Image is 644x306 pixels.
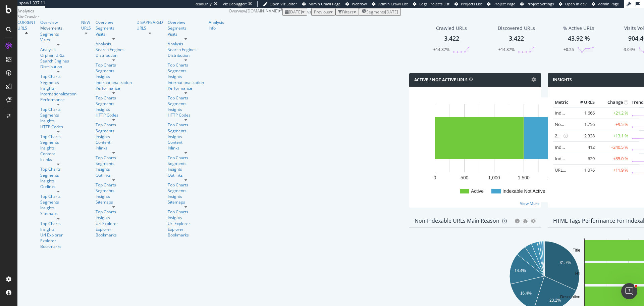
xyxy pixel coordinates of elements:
[623,47,635,52] div: -3.04%
[40,37,76,43] div: Visits
[168,221,204,226] a: Url Explorer
[461,1,482,6] span: Projects List
[570,130,596,142] td: 2,328
[96,31,132,37] a: Visits
[229,8,246,14] div: Overview
[96,68,132,74] div: Segments
[40,199,76,205] a: Segments
[96,80,132,85] div: Internationalization
[96,226,132,238] a: Explorer Bookmarks
[168,95,204,101] div: Top Charts
[40,124,76,130] a: HTTP Codes
[378,1,408,6] span: Admin Crawl List
[96,41,132,47] a: Analysis
[40,221,76,226] a: Top Charts
[40,64,76,70] div: Distribution
[596,165,630,176] td: +11.9 %
[40,91,76,97] div: Internationalization
[40,211,76,216] a: Sitemaps
[40,139,76,145] div: Segments
[168,215,204,220] div: Insights
[515,219,520,223] div: circle-info
[570,165,596,176] td: 1,076
[366,9,385,15] span: Segments
[413,1,449,7] a: Logs Projects List
[40,118,76,124] a: Insights
[520,1,554,7] a: Project Settings
[282,8,307,16] button: [DATE]
[40,166,76,172] a: Top Charts
[168,68,204,74] a: Segments
[96,128,132,134] a: Segments
[137,19,163,31] a: DISAPPEARED URLS
[289,9,302,15] span: 2025 Aug. 29th
[168,193,204,199] a: Insights
[302,1,340,7] a: Admin Crawl Page
[168,74,204,79] a: Insights
[168,199,204,205] a: Sitemaps
[436,25,467,32] div: Crawled URLs
[40,97,76,102] a: Performance
[168,166,204,172] a: Insights
[96,101,132,106] a: Segments
[40,205,76,211] a: Insights
[168,19,204,25] div: Overview
[314,9,330,15] span: Previous
[81,19,91,31] a: NEW URLS
[555,167,604,173] a: URLs with 1 Follow Inlink
[168,101,204,106] div: Segments
[555,110,586,116] a: Indexable URLs
[168,122,204,128] a: Top Charts
[40,112,76,118] a: Segments
[40,80,76,85] a: Segments
[168,112,204,118] a: HTTP Codes
[96,145,132,151] a: Inlinks
[168,80,204,85] a: Internationalization
[531,77,536,82] i: Options
[168,226,204,238] a: Explorer Bookmarks
[570,97,596,107] th: # URLS
[40,74,76,79] div: Top Charts
[40,151,76,157] a: Content
[40,157,76,162] div: Inlinks
[515,268,526,273] text: 14.4%
[630,97,639,107] th: Trend
[96,182,132,188] div: Top Charts
[596,130,630,142] td: +13.1 %
[531,219,536,223] div: gear
[352,1,367,6] span: Webflow
[40,58,69,64] div: Search Engines
[414,77,468,83] h4: Active / Not Active URLs
[40,238,76,249] div: Explorer Bookmarks
[553,77,572,83] h4: Insights
[40,85,76,91] a: Insights
[96,25,132,31] div: Segments
[96,193,132,199] a: Insights
[168,106,204,112] a: Insights
[575,271,581,276] text: H1
[96,209,132,215] a: Top Charts
[168,41,204,47] a: Analysis
[40,25,76,31] a: Movements
[40,106,76,112] a: Top Charts
[555,144,611,150] a: Indexable URLs with Bad H1
[96,166,132,172] div: Insights
[40,226,76,232] a: Insights
[565,1,587,6] span: Open in dev
[168,161,204,166] div: Segments
[168,85,204,91] div: Performance
[568,34,590,43] div: 43.92 %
